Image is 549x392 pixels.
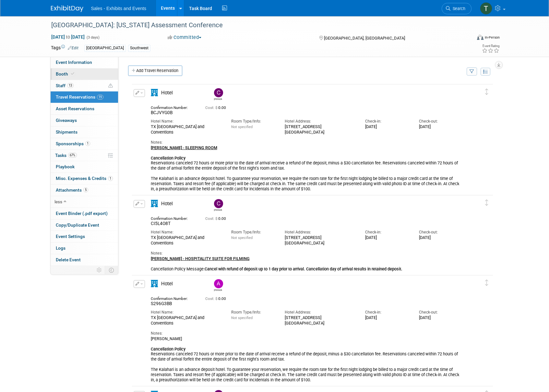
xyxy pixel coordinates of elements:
a: Logs [51,243,118,254]
a: Delete Event [51,254,118,266]
a: Giveaways [51,115,118,126]
span: Event Settings [56,234,85,239]
i: Hotel [151,89,158,96]
div: Hotel Name: [151,310,221,315]
div: [DATE] [365,124,409,129]
td: Personalize Event Tab Strip [94,266,105,274]
div: Check-in: [365,310,409,315]
b: [PERSON_NAME] - HOSPITALITY SUITE FOR FILMING [151,256,250,261]
a: Event Binder (.pdf export) [51,208,118,219]
div: Hotel Address: [285,310,355,315]
span: S296G3BB [151,301,172,306]
div: Hotel Address: [285,230,355,235]
i: Click and drag to move item [485,279,488,286]
div: Confirmation Number: [151,294,196,301]
span: Cost: $ [205,216,218,221]
div: CLAUDIA Salinas [214,208,222,212]
i: Hotel [151,280,158,287]
b: Cancellation Policy [151,347,185,351]
b: Cancellation Policy [151,156,185,160]
span: Travel Reservations [56,94,103,100]
i: Hotel [151,200,158,207]
a: Add Travel Reservation [128,65,182,76]
span: [DATE] [DATE] [51,34,85,40]
span: 5 [83,187,88,192]
span: 1 [85,141,90,146]
i: Click and drag to move item [485,199,488,206]
div: Southwest [128,45,150,52]
a: Copy/Duplicate Event [51,220,118,231]
div: [DATE] [365,235,409,240]
span: Playbook [56,164,75,169]
img: Terri Ballesteros [480,2,492,15]
a: Booth [51,68,118,80]
img: CLAUDIA Salinas [214,88,223,97]
div: Check-out: [419,119,463,124]
span: Not specified [231,236,253,240]
div: Check-out: [419,230,463,235]
div: [DATE] [419,315,463,320]
div: Hotel Name: [151,230,221,235]
span: Cost: $ [205,296,218,301]
span: 0.00 [205,296,229,301]
span: Copy/Duplicate Event [56,222,99,228]
div: Check-out: [419,310,463,315]
span: Event Binder (.pdf export) [56,211,108,216]
div: Check-in: [365,119,409,124]
span: less [54,199,62,204]
a: Sponsorships1 [51,138,118,149]
button: Committed [165,34,204,41]
div: [DATE] [419,235,463,240]
span: BCJVYG0B [151,110,173,115]
span: Cost: $ [205,105,218,110]
span: to [65,34,71,40]
div: CLAUDIA Salinas [212,88,224,101]
span: Attachments [56,187,88,193]
span: 0.00 [205,216,229,221]
div: Reservations canceled 72 hours or more prior to the date of arrival receive a refund of the depos... [151,145,463,191]
b: [PERSON_NAME] - SLEEPING ROOM [151,145,217,150]
span: Booth [56,71,76,77]
span: 0.00 [205,105,229,110]
div: Room Type/Info: [231,230,275,235]
a: Search [442,3,471,14]
div: [STREET_ADDRESS] [GEOGRAPHIC_DATA] [285,315,355,326]
div: TX [GEOGRAPHIC_DATA] and Conventions [151,315,221,326]
a: less [51,196,118,208]
div: Confirmation Number: [151,214,196,221]
a: Travel Reservations19 [51,91,118,103]
span: 13 [67,83,74,88]
span: Tasks [55,153,77,158]
span: (3 days) [86,35,100,40]
div: [PERSON_NAME] Reservations canceled 72 hours or more prior to the date of arrival receive a refun... [151,336,463,382]
a: Attachments5 [51,184,118,196]
span: 1 [108,176,113,181]
i: Filter by Traveler [470,70,474,74]
span: [GEOGRAPHIC_DATA], [GEOGRAPHIC_DATA] [324,36,405,41]
img: CLAUDIA Salinas [214,199,223,208]
span: Asset Reservations [56,106,94,111]
span: Potential Scheduling Conflict -- at least one attendee is tagged in another overlapping event. [108,83,113,89]
a: Asset Reservations [51,103,118,114]
div: [STREET_ADDRESS] [GEOGRAPHIC_DATA] [285,124,355,135]
span: Hotel [161,201,173,207]
span: Sales - Exhibits and Events [91,6,146,11]
div: TX [GEOGRAPHIC_DATA] and Conventions [151,124,221,135]
div: CLAUDIA Salinas [212,199,224,212]
span: Not specified [231,125,253,129]
a: Edit [68,46,78,50]
a: Event Settings [51,231,118,242]
span: CI5L4O8T [151,221,171,226]
td: Toggle Event Tabs [105,266,118,274]
img: Albert Martinez [214,279,223,288]
span: Hotel [161,281,173,287]
td: Tags [51,44,78,52]
div: Notes: [151,140,463,145]
a: Playbook [51,161,118,172]
span: Delete Event [56,257,81,262]
div: [DATE] [365,315,409,320]
div: Albert Martinez [212,279,224,292]
span: 19 [97,95,103,100]
div: Hotel Name: [151,119,221,124]
div: In-Person [484,35,500,40]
